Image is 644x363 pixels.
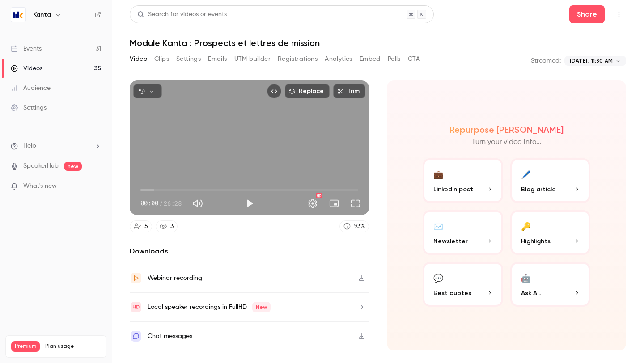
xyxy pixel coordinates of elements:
[433,185,473,194] span: LinkedIn post
[130,38,626,48] h1: Module Kanta : Prospects et lettres de mission
[347,194,364,212] button: Full screen
[521,288,542,298] span: Ask Ai...
[433,288,471,298] span: Best quotes
[156,220,178,232] a: 3
[252,302,271,312] span: New
[472,137,542,148] p: Turn your video into...
[278,52,318,66] button: Registrations
[569,5,605,23] button: Share
[23,161,59,171] a: SpeakerHub
[144,222,148,231] div: 5
[154,52,169,66] button: Clips
[164,198,182,208] span: 26:28
[316,193,322,198] div: HD
[11,44,42,53] div: Events
[159,198,163,208] span: /
[433,236,468,246] span: Newsletter
[130,220,152,232] a: 5
[510,262,591,307] button: 🤖Ask Ai...
[11,64,42,73] div: Videos
[148,273,202,283] div: Webinar recording
[304,194,322,212] button: Settings
[241,194,258,212] button: Play
[408,52,420,66] button: CTA
[11,8,25,22] img: Kanta
[130,52,147,66] button: Video
[423,210,503,255] button: ✉️Newsletter
[449,124,563,135] h2: Repurpose [PERSON_NAME]
[33,10,51,19] h6: Kanta
[11,141,101,151] li: help-dropdown-opener
[521,236,551,246] span: Highlights
[423,158,503,203] button: 💼LinkedIn post
[267,84,281,98] button: Embed video
[510,158,591,203] button: 🖊️Blog article
[325,194,343,212] button: Turn on miniplayer
[285,84,330,98] button: Replace
[531,56,561,65] p: Streamed:
[433,167,443,181] div: 💼
[388,52,401,66] button: Polls
[433,219,443,233] div: ✉️
[433,271,443,285] div: 💬
[339,220,369,232] a: 93%
[208,52,227,66] button: Emails
[148,302,271,312] div: Local speaker recordings in FullHD
[189,194,207,212] button: Mute
[325,52,352,66] button: Analytics
[140,198,158,208] span: 00:00
[521,219,531,233] div: 🔑
[170,222,174,231] div: 3
[423,262,503,307] button: 💬Best quotes
[11,341,40,352] span: Premium
[570,57,589,65] span: [DATE],
[354,222,365,231] div: 93 %
[521,185,556,194] span: Blog article
[137,10,227,19] div: Search for videos or events
[234,52,271,66] button: UTM builder
[521,167,531,181] div: 🖊️
[11,84,51,93] div: Audience
[23,141,36,151] span: Help
[90,182,101,190] iframe: Noticeable Trigger
[591,57,613,65] span: 11:30 AM
[148,331,192,342] div: Chat messages
[510,210,591,255] button: 🔑Highlights
[140,198,182,208] div: 00:00
[333,84,365,98] button: Trim
[45,343,101,350] span: Plan usage
[64,162,82,171] span: new
[360,52,381,66] button: Embed
[11,103,47,112] div: Settings
[612,7,626,21] button: Top Bar Actions
[23,181,57,191] span: What's new
[521,271,531,285] div: 🤖
[130,246,369,257] h2: Downloads
[176,52,201,66] button: Settings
